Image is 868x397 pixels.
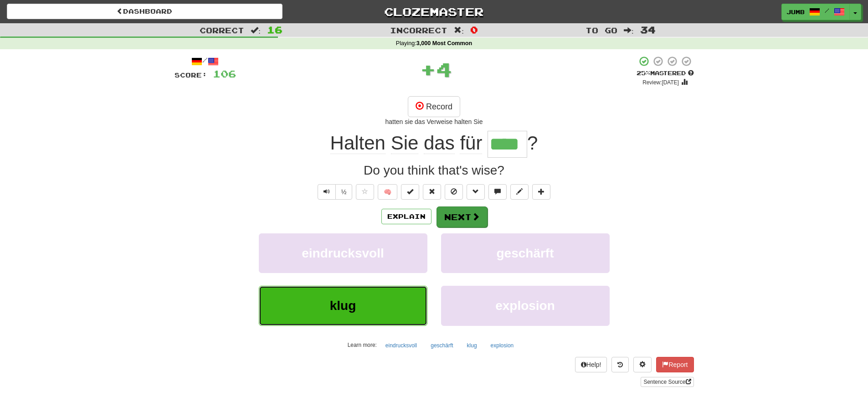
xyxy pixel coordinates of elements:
[611,357,629,372] button: Round history (alt+y)
[825,7,829,14] span: /
[408,96,460,117] button: Record
[378,184,397,200] button: 🧠
[335,184,353,200] button: ½
[575,357,607,372] button: Help!
[586,26,617,35] span: To go
[486,339,519,352] button: explosion
[426,339,458,352] button: geschärft
[624,26,634,34] span: :
[462,339,482,352] button: klug
[259,233,427,273] button: eindrucksvoll
[786,8,805,16] span: Jumb
[637,69,650,77] span: 25 %
[424,132,455,154] span: das
[445,184,463,200] button: Ignore sentence (alt+i)
[436,58,452,81] span: 4
[495,299,555,313] span: explosion
[330,299,356,313] span: klug
[488,184,507,200] button: Discuss sentence (alt+u)
[437,206,488,227] button: Next
[251,26,261,34] span: :
[213,68,236,79] span: 106
[527,132,538,154] span: ?
[175,117,694,126] div: hatten sie das Verweise halten Sie
[356,184,374,200] button: Favorite sentence (alt+f)
[381,209,431,224] button: Explain
[656,357,693,372] button: Report
[470,24,478,35] span: 0
[175,71,207,79] span: Score:
[441,233,610,273] button: geschärft
[391,132,419,154] span: Sie
[460,132,482,154] span: für
[496,246,554,260] span: geschärft
[637,69,694,77] div: Mastered
[330,132,385,154] span: Halten
[441,286,610,325] button: explosion
[467,184,485,200] button: Grammar (alt+g)
[454,26,464,34] span: :
[302,246,384,260] span: eindrucksvoll
[401,184,419,200] button: Set this sentence to 100% Mastered (alt+m)
[423,184,441,200] button: Reset to 0% Mastered (alt+r)
[175,56,236,67] div: /
[532,184,550,200] button: Add to collection (alt+a)
[510,184,529,200] button: Edit sentence (alt+d)
[420,56,436,83] span: +
[348,342,377,348] small: Learn more:
[642,79,679,86] small: Review: [DATE]
[267,24,282,35] span: 16
[175,161,694,180] div: Do you think that's wise?
[200,26,244,35] span: Correct
[259,286,427,325] button: klug
[316,184,353,200] div: Text-to-speech controls
[380,339,422,352] button: eindrucksvoll
[318,184,336,200] button: Play sentence audio (ctl+space)
[7,4,282,19] a: Dashboard
[296,4,572,20] a: Clozemaster
[640,24,656,35] span: 34
[416,40,472,46] strong: 3,000 Most Common
[390,26,447,35] span: Incorrect
[781,4,850,20] a: Jumb /
[641,377,693,387] a: Sentence Source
